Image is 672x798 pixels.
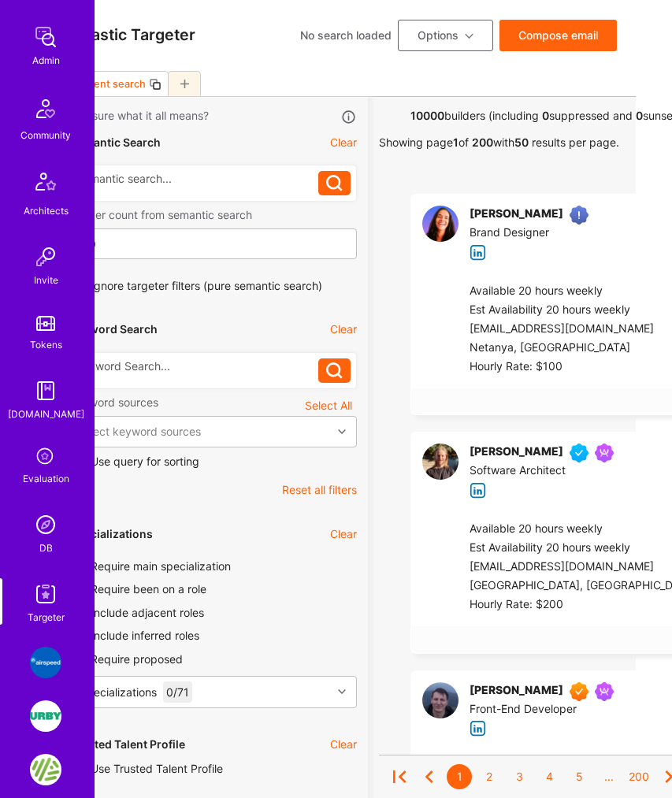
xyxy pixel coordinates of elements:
[570,682,588,701] img: Exceptional A.Teamer
[410,109,444,122] strong: 10000
[91,628,199,644] span: Include inferred roles
[32,53,60,69] div: Admin
[30,337,62,353] div: Tokens
[30,241,61,273] img: Invite
[30,754,61,785] img: Gene Food: Personalized nutrition powered by DNA
[453,135,459,149] strong: 1
[470,682,563,701] div: [PERSON_NAME]
[626,763,652,789] div: 200
[26,647,65,678] a: Airspeed: A platform to help employees feel more connected and celebrated
[470,206,563,225] div: [PERSON_NAME]
[499,20,617,51] button: Compose email
[30,578,61,610] img: Skill Targeter
[91,761,223,777] span: Use Trusted Talent Profile
[30,21,61,53] img: admin teamwork
[300,395,357,416] button: Select All
[470,321,654,340] div: [EMAIL_ADDRESS][DOMAIN_NAME]
[422,444,459,480] img: User Avatar
[340,109,357,125] i: icon Info
[70,526,153,542] div: Specializations
[20,128,71,143] div: Community
[91,651,183,667] span: Require proposed
[465,32,473,41] i: icon ArrowDownBlack
[422,682,459,718] img: User Avatar
[595,682,614,701] img: Been on Mission
[330,135,357,150] button: Clear
[163,681,192,703] div: 0 / 71
[338,428,346,436] i: icon Chevron
[536,763,562,789] div: 4
[180,80,189,88] i: icon Plus
[27,90,65,128] img: Community
[477,763,502,789] div: 2
[70,395,158,410] label: Keyword sources
[326,175,343,191] i: icon Search
[507,763,532,789] div: 3
[570,444,588,462] img: Vetted A.Teamer
[70,207,357,222] label: Builder count from semantic search
[72,78,146,90] div: Current search
[398,20,493,51] button: Options
[470,358,654,377] div: Hourly Rate: $100
[470,462,620,481] div: Software Architect
[8,406,84,422] div: [DOMAIN_NAME]
[470,701,620,720] div: Front-End Developer
[470,225,595,243] div: Brand Designer
[470,482,486,499] i: icon linkedIn
[70,108,209,125] span: Not sure what it all means?
[30,509,61,540] img: Admin Search
[422,444,459,499] a: User Avatar
[470,283,654,302] div: Available 20 hours weekly
[595,444,614,462] img: Been on Mission
[422,682,459,737] a: User Avatar
[330,737,357,752] button: Clear
[70,135,161,150] div: Semantic Search
[326,362,343,379] i: icon Search
[470,720,486,737] i: icon linkedIn
[472,135,493,149] strong: 200
[70,321,158,337] div: Keyword Search
[30,700,61,732] img: Urby: Booking & Website redesign
[514,135,529,149] strong: 50
[30,647,61,678] img: Airspeed: A platform to help employees feel more connected and celebrated
[330,321,357,337] button: Clear
[422,206,459,242] img: User Avatar
[338,688,346,696] i: icon Chevron
[596,763,622,789] div: ...
[32,444,60,471] i: icon SelectionTeam
[91,454,199,470] span: Use query for sorting
[566,763,592,789] div: 5
[300,28,392,43] div: No search loaded
[149,78,162,91] i: icon Copy
[470,444,563,462] div: [PERSON_NAME]
[470,244,486,261] i: icon linkedIn
[330,526,357,542] button: Clear
[91,605,204,621] span: Include adjacent roles
[91,278,322,294] span: Ignore targeter filters (pure semantic search)
[78,26,195,45] h3: Elastic Targeter
[27,165,65,203] img: Architects
[282,482,357,498] button: Reset all filters
[80,685,157,700] div: Specializations
[542,109,549,122] strong: 0
[36,316,55,331] img: tokens
[470,340,654,358] div: Netanya, [GEOGRAPHIC_DATA]
[26,754,65,785] a: Gene Food: Personalized nutrition powered by DNA
[447,763,472,789] div: 1
[28,610,65,625] div: Targeter
[70,737,185,752] div: Trusted Talent Profile
[636,109,643,122] strong: 0
[77,424,201,440] div: Select keyword sources
[39,540,53,556] div: DB
[23,471,69,487] div: Evaluation
[91,559,231,574] span: Require main specialization
[34,273,58,288] div: Invite
[91,581,206,597] span: Require been on a role
[470,302,654,321] div: Est Availability 20 hours weekly
[30,375,61,406] img: guide book
[24,203,69,219] div: Architects
[422,206,459,261] a: User Avatar
[570,206,588,225] img: High Potential User
[26,700,65,732] a: Urby: Booking & Website redesign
